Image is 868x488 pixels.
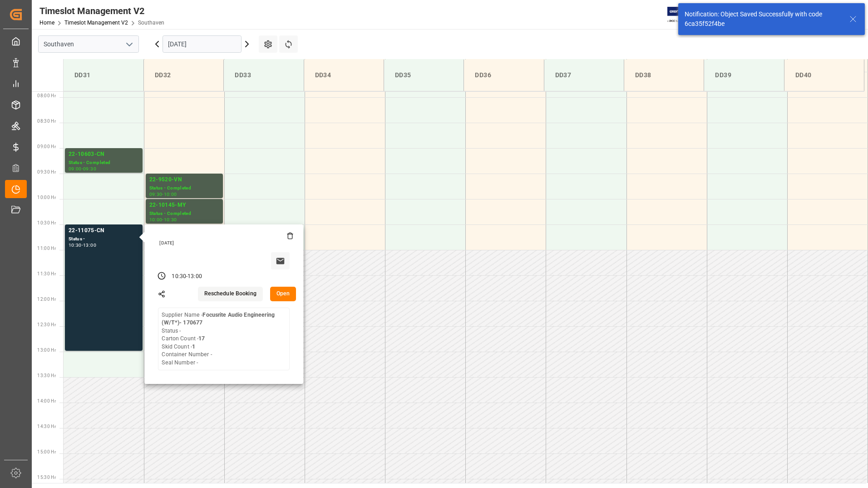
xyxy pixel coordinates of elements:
div: DD37 [552,67,616,84]
div: 10:00 [149,218,163,222]
span: 12:30 Hr [37,322,56,327]
span: 09:00 Hr [37,144,56,149]
div: Status - [69,235,139,243]
div: Status - Completed [69,159,139,167]
b: Focusrite Audio Engineering (W/T*)- 170677 [162,312,275,326]
div: 22-10603-CN [69,150,139,159]
div: - [162,192,163,196]
span: 13:30 Hr [37,373,56,378]
div: 09:30 [83,167,96,171]
button: open menu [122,37,136,51]
span: 11:00 Hr [37,246,56,251]
div: Status - Completed [149,210,219,218]
span: 13:00 Hr [37,348,56,353]
div: 13:00 [83,243,96,247]
div: DD36 [471,67,536,84]
div: Supplier Name - Status - Carton Count - Skid Count - Container Number - Seal Number - [162,311,286,367]
b: 1 [192,344,195,350]
div: DD39 [711,67,776,84]
div: Notification: Object Saved Successfully with code 6ca35f52f4be [685,10,841,29]
a: Timeslot Management V2 [64,20,128,26]
div: - [162,218,163,222]
div: - [186,273,187,281]
span: 15:30 Hr [37,475,56,480]
b: 17 [198,335,205,342]
div: 09:00 [69,167,82,171]
img: Exertis%20JAM%20-%20Email%20Logo.jpg_1722504956.jpg [667,7,699,23]
div: Timeslot Management V2 [39,4,164,18]
span: 08:30 Hr [37,119,56,124]
button: Open [270,287,296,301]
span: 15:00 Hr [37,449,56,454]
div: - [82,167,83,171]
input: DD-MM-YYYY [163,35,242,53]
div: 09:30 [149,192,163,196]
span: 12:00 Hr [37,297,56,302]
div: DD32 [151,67,216,84]
a: Home [39,20,54,26]
div: 13:00 [187,273,202,281]
span: 11:30 Hr [37,271,56,276]
div: DD38 [631,67,696,84]
button: Reschedule Booking [198,287,263,301]
span: 14:30 Hr [37,424,56,429]
input: Type to search/select [38,35,139,53]
div: 22-9520-VN [149,175,219,184]
div: DD34 [311,67,376,84]
div: [DATE] [156,240,293,246]
div: 10:30 [172,273,186,281]
div: Status - Completed [149,184,219,192]
span: 14:00 Hr [37,398,56,403]
span: 10:30 Hr [37,220,56,225]
div: 22-10145-MY [149,201,219,210]
div: 10:30 [69,243,82,247]
div: 22-11075-CN [69,226,139,235]
span: 08:00 Hr [37,93,56,98]
div: 10:00 [164,192,177,196]
div: DD35 [391,67,456,84]
div: 10:30 [164,218,177,222]
div: DD33 [231,67,296,84]
div: DD40 [792,67,857,84]
span: 10:00 Hr [37,195,56,200]
div: - [82,243,83,247]
span: 09:30 Hr [37,169,56,174]
div: DD31 [71,67,136,84]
